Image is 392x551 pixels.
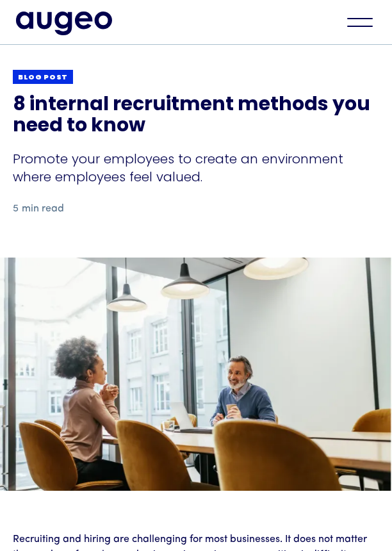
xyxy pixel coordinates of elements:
[22,201,64,217] div: min read
[338,8,382,37] div: menu
[13,201,19,217] div: 5
[13,95,379,137] h1: 8 internal recruitment methods you need to know
[10,12,112,36] a: home
[18,73,68,83] div: Blog post
[13,150,379,186] div: Promote your employees to create an environment where employees feel valued.
[16,12,112,36] img: Augeo's full logo in midnight blue.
